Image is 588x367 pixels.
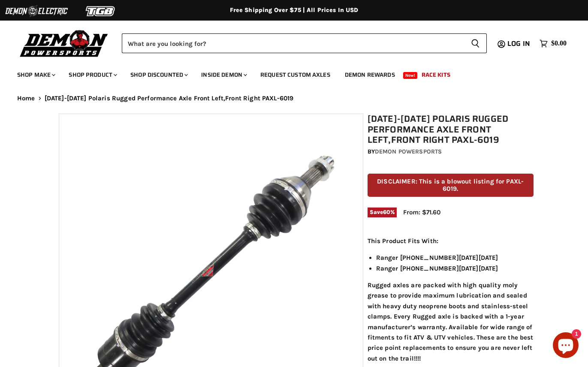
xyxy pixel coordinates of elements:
a: Shop Product [62,66,122,84]
p: This Product Fits With: [368,236,534,246]
a: Log in [504,40,535,48]
span: From: $71.60 [403,208,440,216]
a: Race Kits [415,66,457,84]
input: Search [122,33,464,53]
form: Product [122,33,487,53]
a: Demon Rewards [338,66,401,84]
span: [DATE]-[DATE] Polaris Rugged Performance Axle Front Left,Front Right PAXL-6019 [45,95,294,102]
li: Ranger [PHONE_NUMBER][DATE][DATE] [376,263,534,274]
ul: Main menu [11,63,564,84]
span: Log in [507,38,530,49]
a: Shop Make [11,66,60,84]
button: Search [464,33,487,53]
a: Demon Powersports [375,148,442,155]
img: TGB Logo 2 [69,3,133,19]
div: Rugged axles are packed with high quality moly grease to provide maximum lubrication and sealed w... [368,236,534,364]
inbox-online-store-chat: Shopify online store chat [550,332,581,360]
a: Home [17,95,35,102]
img: Demon Electric Logo 2 [4,3,69,19]
div: by [368,147,534,156]
a: Inside Demon [195,66,252,84]
a: $0.00 [535,37,571,50]
h1: [DATE]-[DATE] Polaris Rugged Performance Axle Front Left,Front Right PAXL-6019 [368,114,534,145]
p: DISCLAIMER: This is a blowout listing for PAXL-6019. [368,174,534,197]
span: New! [403,72,418,79]
img: Demon Powersports [17,28,111,58]
a: Request Custom Axles [254,66,337,84]
a: Shop Discounted [124,66,193,84]
span: 60 [383,209,390,215]
span: $0.00 [551,39,567,48]
span: Save % [368,208,397,217]
li: Ranger [PHONE_NUMBER][DATE][DATE] [376,253,534,263]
